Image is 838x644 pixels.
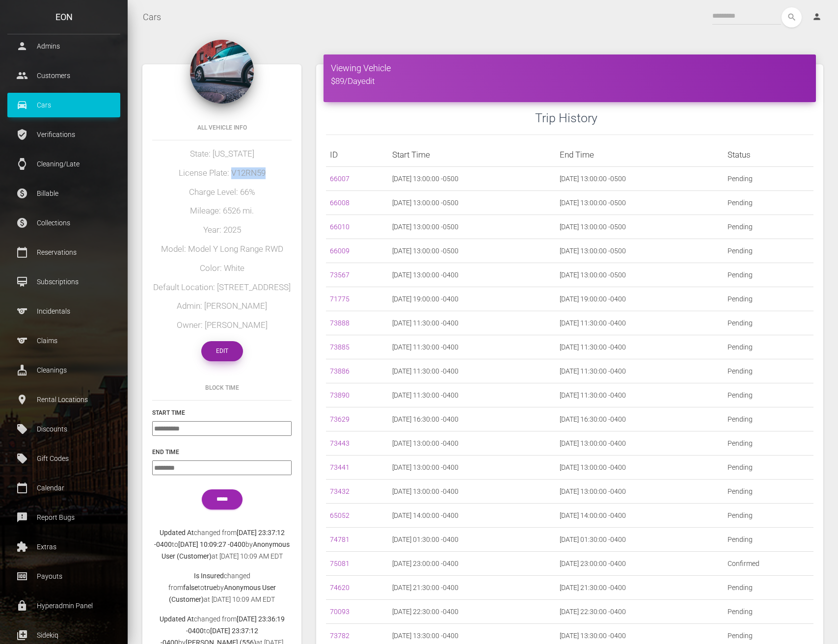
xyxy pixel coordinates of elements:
[330,487,350,495] a: 73432
[331,76,809,87] h5: $89/Day
[556,600,723,624] td: [DATE] 22:30:00 -0400
[724,456,813,480] td: Pending
[152,383,292,392] h6: Block Time
[330,415,350,423] a: 73629
[152,148,292,160] h5: State: [US_STATE]
[724,335,813,359] td: Pending
[7,34,120,58] a: person Admins
[556,335,723,359] td: [DATE] 11:30:00 -0400
[143,5,161,29] a: Cars
[152,224,292,236] h5: Year: 2025
[190,40,254,104] img: 168.jpg
[15,451,113,466] p: Gift Codes
[556,311,723,335] td: [DATE] 11:30:00 -0400
[388,215,556,239] td: [DATE] 13:00:00 -0500
[388,600,556,624] td: [DATE] 22:30:00 -0400
[152,408,292,417] h6: Start Time
[812,12,822,22] i: person
[160,615,194,623] b: Updated At
[7,476,120,500] a: calendar_today Calendar
[556,431,723,456] td: [DATE] 13:00:00 -0400
[204,584,216,591] b: true
[201,341,243,361] a: Edit
[388,480,556,504] td: [DATE] 13:00:00 -0400
[556,480,723,504] td: [DATE] 13:00:00 -0400
[724,143,813,167] th: Status
[724,215,813,239] td: Pending
[724,191,813,215] td: Pending
[388,456,556,480] td: [DATE] 13:00:00 -0400
[556,504,723,528] td: [DATE] 14:00:00 -0400
[7,505,120,530] a: feedback Report Bugs
[556,407,723,431] td: [DATE] 16:30:00 -0400
[388,383,556,407] td: [DATE] 11:30:00 -0400
[152,448,292,456] h6: End Time
[152,167,292,179] h5: License Plate: V12RN59
[15,98,113,112] p: Cars
[15,333,113,348] p: Claims
[7,122,120,147] a: verified_user Verifications
[15,245,113,260] p: Reservations
[194,572,224,580] b: Is Insured
[152,300,292,312] h5: Admin: [PERSON_NAME]
[152,205,292,217] h5: Mileage: 6526 mi.
[330,271,350,279] a: 73567
[15,68,113,83] p: Customers
[178,540,245,548] b: [DATE] 10:09:27 -0400
[7,93,120,117] a: drive_eta Cars
[15,274,113,289] p: Subscriptions
[152,527,292,562] p: changed from to by at [DATE] 10:09 AM EDT
[556,359,723,383] td: [DATE] 11:30:00 -0400
[388,287,556,311] td: [DATE] 19:00:00 -0400
[15,628,113,643] p: Sidekiq
[724,239,813,263] td: Pending
[330,584,350,591] a: 74620
[724,528,813,552] td: Pending
[7,593,120,618] a: lock Hyperadmin Panel
[7,181,120,206] a: paid Billable
[152,243,292,255] h5: Model: Model Y Long Range RWD
[330,295,350,303] a: 71775
[556,215,723,239] td: [DATE] 13:00:00 -0500
[15,39,113,54] p: Admins
[724,431,813,456] td: Pending
[15,569,113,584] p: Payouts
[782,7,802,27] button: search
[183,584,198,591] b: false
[724,504,813,528] td: Pending
[330,199,350,207] a: 66008
[15,598,113,613] p: Hyperadmin Panel
[15,186,113,201] p: Billable
[152,123,292,132] h6: All Vehicle Info
[330,536,350,543] a: 74781
[388,504,556,528] td: [DATE] 14:00:00 -0400
[330,560,350,567] a: 75081
[388,431,556,456] td: [DATE] 13:00:00 -0400
[152,187,292,198] h5: Charge Level: 66%
[388,528,556,552] td: [DATE] 01:30:00 -0400
[535,109,813,127] h3: Trip History
[724,480,813,504] td: Pending
[724,552,813,576] td: Confirmed
[388,143,556,167] th: Start Time
[7,564,120,589] a: money Payouts
[15,539,113,554] p: Extras
[7,152,120,176] a: watch Cleaning/Late
[388,239,556,263] td: [DATE] 13:00:00 -0500
[388,359,556,383] td: [DATE] 11:30:00 -0400
[556,263,723,287] td: [DATE] 13:00:00 -0500
[330,223,350,231] a: 66010
[724,263,813,287] td: Pending
[330,439,350,447] a: 73443
[15,481,113,495] p: Calendar
[388,335,556,359] td: [DATE] 11:30:00 -0400
[152,263,292,274] h5: Color: White
[15,157,113,171] p: Cleaning/Late
[805,7,831,27] a: person
[556,528,723,552] td: [DATE] 01:30:00 -0400
[361,76,375,86] a: edit
[7,358,120,382] a: cleaning_services Cleanings
[330,632,350,640] a: 73782
[330,343,350,351] a: 73885
[15,127,113,142] p: Verifications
